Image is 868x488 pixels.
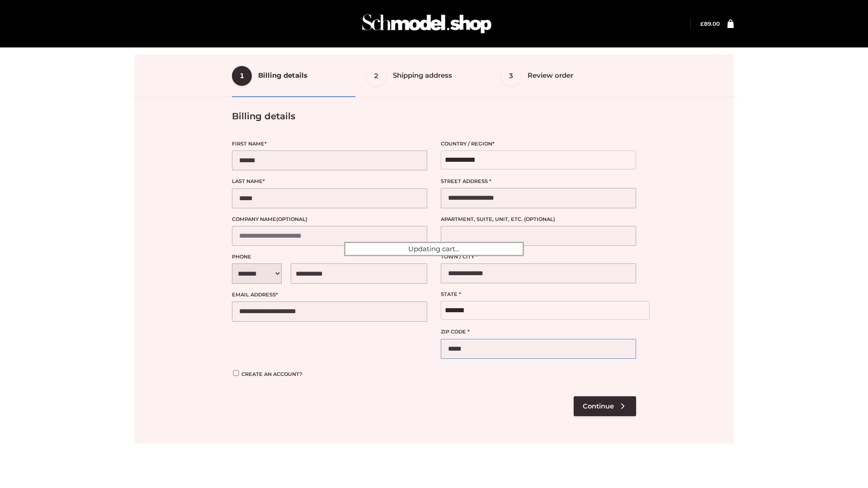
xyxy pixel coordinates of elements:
a: £89.00 [700,20,720,27]
img: Schmodel Admin 964 [359,6,495,42]
bdi: 89.00 [700,20,720,27]
span: £ [700,20,704,27]
div: Updating cart... [344,242,524,256]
